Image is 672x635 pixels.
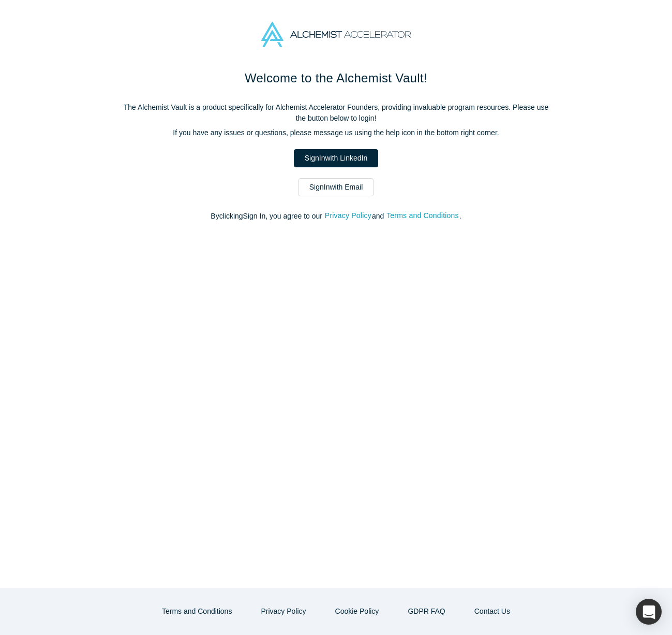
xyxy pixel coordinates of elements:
p: If you have any issues or questions, please message us using the help icon in the bottom right co... [119,127,554,138]
button: Cookie Policy [324,602,390,620]
a: GDPR FAQ [397,602,456,620]
h1: Welcome to the Alchemist Vault! [119,69,554,88]
p: The Alchemist Vault is a product specifically for Alchemist Accelerator Founders, providing inval... [119,102,554,124]
img: Alchemist Accelerator Logo [261,22,410,47]
a: SignInwith LinkedIn [294,149,378,167]
a: SignInwith Email [298,178,374,196]
button: Contact Us [464,602,521,620]
button: Terms and Conditions [151,602,243,620]
button: Terms and Conditions [386,210,459,222]
button: Privacy Policy [250,602,317,620]
button: Privacy Policy [324,210,372,222]
p: By clicking Sign In , you agree to our and . [119,211,554,222]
